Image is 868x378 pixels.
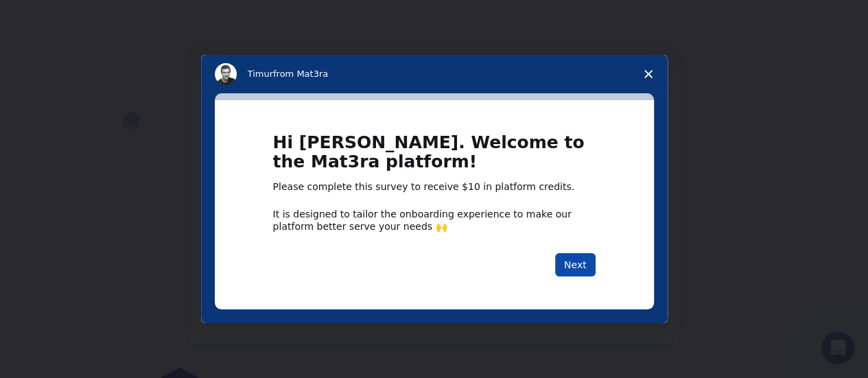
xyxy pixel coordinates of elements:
[248,69,273,79] span: Timur
[215,63,237,85] img: Profile image for Timur
[555,253,596,276] button: Next
[27,10,77,22] span: Support
[273,208,596,233] div: It is designed to tailor the onboarding experience to make our platform better serve your needs 🙌
[273,180,596,194] div: Please complete this survey to receive $10 in platform credits.
[273,133,596,180] h1: Hi [PERSON_NAME]. Welcome to the Mat3ra platform!
[273,69,328,79] span: from Mat3ra
[629,55,668,93] span: Close survey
